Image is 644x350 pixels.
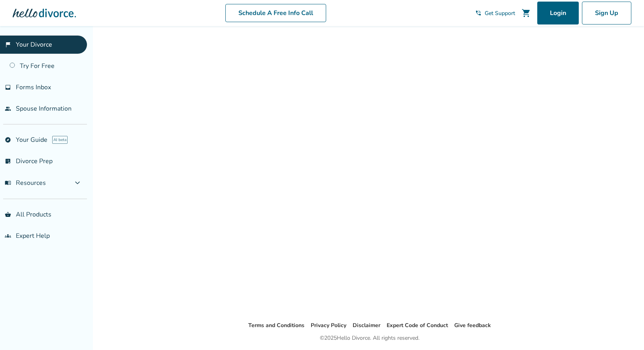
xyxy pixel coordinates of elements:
span: inbox [5,84,11,90]
span: Resources [5,179,46,187]
span: expand_more [73,178,82,188]
span: people [5,105,11,112]
span: phone_in_talk [475,10,482,16]
a: phone_in_talkGet Support [475,9,515,17]
div: © 2025 Hello Divorce. All rights reserved. [320,333,419,343]
li: Give feedback [454,321,491,330]
a: Privacy Policy [311,322,346,329]
a: Expert Code of Conduct [387,322,448,329]
span: menu_book [5,180,11,186]
span: Get Support [485,9,515,17]
a: Login [537,2,579,24]
span: Forms Inbox [16,83,51,92]
span: groups [5,233,11,239]
a: Schedule A Free Info Call [225,4,326,22]
span: shopping_basket [5,211,11,218]
a: Sign Up [582,2,631,24]
li: Disclaimer [353,321,380,330]
span: AI beta [52,136,68,144]
span: explore [5,137,11,143]
span: flag_2 [5,41,11,48]
span: list_alt_check [5,158,11,164]
span: shopping_cart [521,8,531,18]
a: Terms and Conditions [248,322,304,329]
